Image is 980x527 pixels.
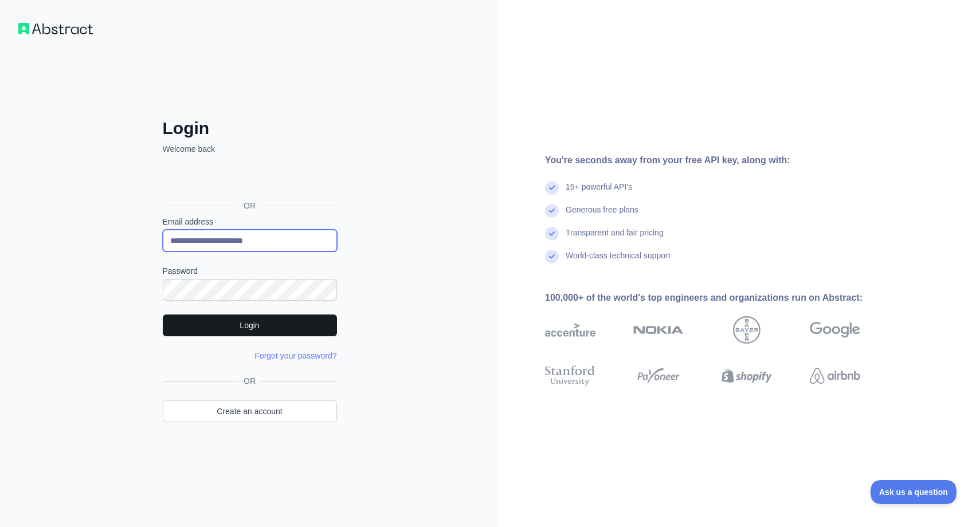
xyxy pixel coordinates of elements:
[163,216,337,227] label: Email address
[566,250,671,273] div: World-class technical support
[163,118,337,139] h2: Login
[545,363,595,388] img: stanford university
[566,227,664,250] div: Transparent and fair pricing
[545,227,559,241] img: check mark
[810,363,860,388] img: airbnb
[163,314,337,336] button: Login
[633,316,684,344] img: nokia
[871,480,957,504] iframe: Toggle Customer Support
[545,181,559,195] img: check mark
[545,250,559,263] img: check mark
[163,265,337,277] label: Password
[545,154,897,167] div: You're seconds away from your free API key, along with:
[163,143,337,155] p: Welcome back
[239,375,260,387] span: OR
[157,167,340,192] iframe: Sign in with Google Button
[254,351,336,360] a: Forgot your password?
[810,316,860,344] img: google
[566,181,632,204] div: 15+ powerful API's
[545,291,897,305] div: 100,000+ of the world's top engineers and organizations run on Abstract:
[18,23,93,34] img: Workflow
[545,316,595,344] img: accenture
[163,400,337,422] a: Create an account
[633,363,684,388] img: payoneer
[566,204,638,227] div: Generous free plans
[722,363,772,388] img: shopify
[545,204,559,218] img: check mark
[234,200,265,211] span: OR
[733,316,761,344] img: bayer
